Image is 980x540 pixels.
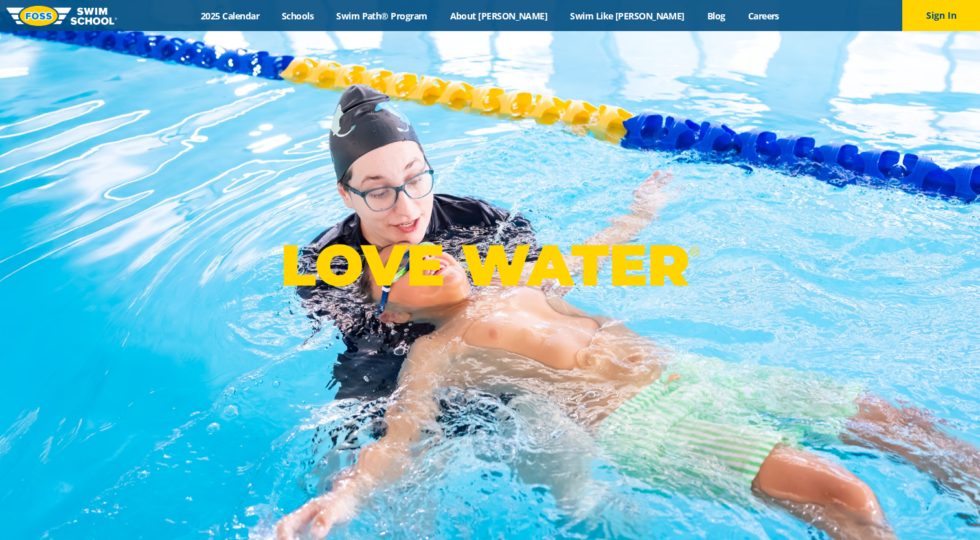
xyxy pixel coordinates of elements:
[559,10,696,22] a: Swim Like [PERSON_NAME]
[689,243,700,260] sup: ®
[325,10,439,22] a: Swim Path® Program
[190,10,271,22] a: 2025 Calendar
[696,10,736,22] a: Blog
[439,10,559,22] a: About [PERSON_NAME]
[280,231,700,300] p: LOVE WATER
[736,10,790,22] a: Careers
[271,10,325,22] a: Schools
[6,6,117,26] img: FOSS Swim School Logo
